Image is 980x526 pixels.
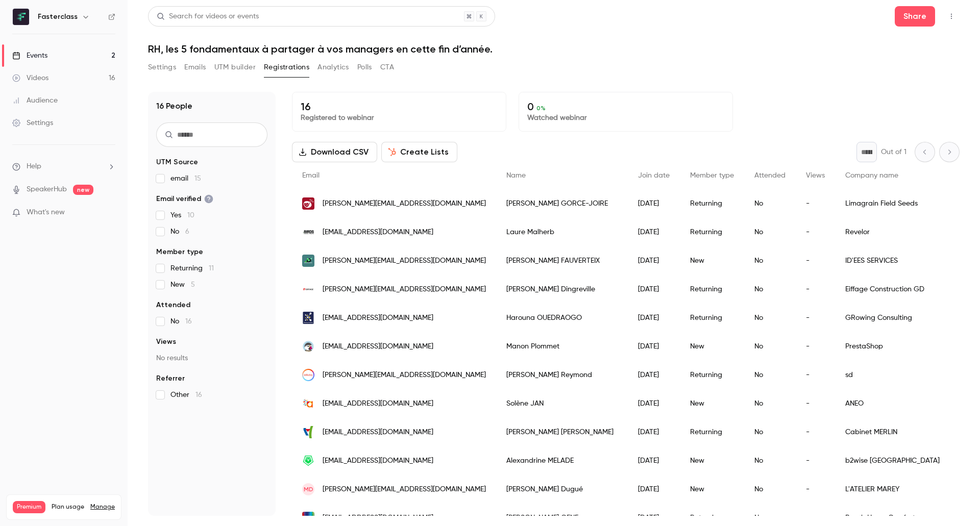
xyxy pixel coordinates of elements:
span: Attended [156,300,190,310]
div: Returning [680,418,744,446]
span: Yes [170,210,194,220]
div: New [680,446,744,475]
div: Cabinet MERLIN [835,418,977,446]
div: [DATE] [628,361,680,389]
div: - [796,361,835,389]
span: No [170,227,189,237]
div: Returning [680,304,744,332]
button: Polls [357,59,372,76]
div: - [796,189,835,218]
div: Laure Malherb [496,218,628,246]
img: birdscoaching.com [302,226,314,238]
p: Out of 1 [881,147,906,157]
span: New [170,280,195,290]
button: Registrations [264,59,309,76]
div: ID'EES SERVICES [835,246,977,275]
section: facet-groups [156,157,267,400]
span: Email verified [156,194,213,204]
span: 5 [191,281,195,288]
p: Watched webinar [527,113,724,123]
div: Returning [680,275,744,304]
span: 16 [195,391,202,398]
div: No [744,246,796,275]
div: New [680,246,744,275]
span: Name [506,172,526,179]
div: - [796,275,835,304]
div: [PERSON_NAME] Reymond [496,361,628,389]
div: - [796,475,835,504]
div: - [796,246,835,275]
div: sd [835,361,977,389]
span: Views [156,337,176,347]
a: SpeakerHub [27,184,67,195]
span: What's new [27,207,65,218]
div: No [744,446,796,475]
span: [EMAIL_ADDRESS][DOMAIN_NAME] [323,227,433,238]
div: ANEO [835,389,977,418]
div: Manon Plommet [496,332,628,361]
div: [PERSON_NAME] GORCE-JOIRE [496,189,628,218]
div: [DATE] [628,218,680,246]
img: groupeidees.fr [302,255,314,267]
span: [EMAIL_ADDRESS][DOMAIN_NAME] [323,456,433,466]
div: No [744,361,796,389]
img: b2wise.com [302,455,314,467]
p: Registered to webinar [301,113,498,123]
li: help-dropdown-opener [12,161,115,172]
div: [DATE] [628,475,680,504]
div: Eiffage Construction GD [835,275,977,304]
div: [PERSON_NAME] [PERSON_NAME] [496,418,628,446]
span: 16 [185,318,192,325]
img: aneo.fr [302,397,314,410]
div: [DATE] [628,246,680,275]
span: Member type [156,247,203,257]
span: 11 [209,265,214,272]
div: [DATE] [628,389,680,418]
span: MD [304,485,313,494]
button: Emails [184,59,206,76]
span: [PERSON_NAME][EMAIL_ADDRESS][DOMAIN_NAME] [323,198,486,209]
div: - [796,446,835,475]
div: [PERSON_NAME] Dugué [496,475,628,504]
span: [EMAIL_ADDRESS][DOMAIN_NAME] [323,398,433,409]
span: [PERSON_NAME][EMAIL_ADDRESS][DOMAIN_NAME] [323,284,486,295]
span: [EMAIL_ADDRESS][DOMAIN_NAME] [323,427,433,438]
span: email [170,173,201,184]
div: Audience [12,95,58,106]
div: [DATE] [628,189,680,218]
div: Harouna OUEDRAOGO [496,304,628,332]
span: 0 % [536,105,546,112]
div: PrestaShop [835,332,977,361]
img: growingconsulting-africa.com [302,312,314,324]
span: Join date [638,172,670,179]
div: - [796,332,835,361]
iframe: Noticeable Trigger [103,208,115,217]
span: [EMAIL_ADDRESS][DOMAIN_NAME] [323,313,433,323]
div: - [796,218,835,246]
img: fr.bosch.com [302,512,314,524]
div: b2wise [GEOGRAPHIC_DATA] [835,446,977,475]
span: 10 [187,212,194,219]
h1: 16 People [156,100,192,112]
div: No [744,389,796,418]
div: New [680,332,744,361]
div: Returning [680,218,744,246]
div: [PERSON_NAME] Dingreville [496,275,628,304]
img: cabinet-merlin.fr [302,426,314,438]
div: Events [12,51,47,61]
div: Videos [12,73,48,83]
div: Settings [12,118,53,128]
span: Company name [845,172,898,179]
div: No [744,189,796,218]
h6: Fasterclass [38,12,78,22]
span: [PERSON_NAME][EMAIL_ADDRESS][DOMAIN_NAME] [323,256,486,266]
button: CTA [380,59,394,76]
img: Fasterclass [13,9,29,25]
div: L'ATELIER MAREY [835,475,977,504]
span: UTM Source [156,157,198,167]
span: Help [27,161,41,172]
div: No [744,332,796,361]
img: prestashop.com [302,340,314,353]
button: Share [895,6,935,27]
div: [DATE] [628,275,680,304]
